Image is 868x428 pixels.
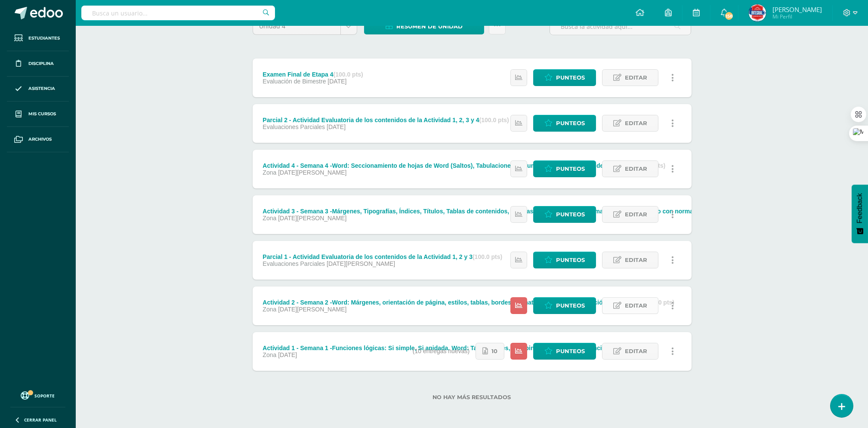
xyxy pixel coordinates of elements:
span: Editar [625,298,647,314]
span: [DATE][PERSON_NAME] [278,306,346,313]
span: Punteos [556,115,585,131]
span: Editar [625,343,647,359]
span: [DATE][PERSON_NAME] [278,215,346,222]
span: Feedback [856,193,864,223]
span: Asistencia [28,85,55,92]
span: Zona [263,306,276,313]
input: Busca la actividad aquí... [550,18,691,35]
span: 10 [491,343,497,359]
a: Punteos [533,343,596,360]
span: [DATE] [327,78,346,85]
a: Punteos [533,252,596,268]
span: Zona [263,169,276,176]
span: Editar [625,161,647,177]
a: Punteos [533,115,596,132]
a: Punteos [533,297,596,314]
span: Archivos [28,136,52,143]
span: Disciplina [28,60,54,67]
span: 158 [724,11,734,21]
img: 5b05793df8038e2f74dd67e63a03d3f6.png [749,4,766,22]
div: Actividad 3 - Semana 3 -Márgenes, Tipografías, Índices, Títulos, Tablas de contenidos, Normas APA... [263,208,742,215]
span: Editar [625,115,647,131]
span: Punteos [556,206,585,222]
span: [DATE][PERSON_NAME] [327,260,395,267]
a: Archivos [7,127,69,152]
span: Punteos [556,161,585,177]
span: Punteos [556,252,585,268]
div: Actividad 1 - Semana 1 -Funciones lógicas: Si simple, Si anidada. Word: Tabulaciones, Combinación... [263,345,636,351]
span: Evaluaciones Parciales [263,123,325,130]
span: [DATE] [278,351,297,358]
label: No hay más resultados [253,394,692,400]
span: Estudiantes [28,35,60,42]
strong: (100.0 pts) [479,117,509,123]
div: Actividad 2 - Semana 2 -Word: Márgenes, orientación de página, estilos, tablas, bordes, formato, ... [263,299,674,306]
span: Evaluaciones Parciales [263,260,325,267]
a: Punteos [533,206,596,223]
a: Punteos [533,160,596,177]
a: Punteos [533,69,596,86]
a: Soporte [10,389,65,401]
span: Punteos [556,70,585,86]
div: Examen Final de Etapa 4 [263,71,363,78]
span: Punteos [556,343,585,359]
strong: (100.0 pts) [473,253,502,260]
span: Evaluación de Bimestre [263,78,326,85]
span: Editar [625,252,647,268]
button: Feedback - Mostrar encuesta [852,185,868,243]
span: Editar [625,206,647,222]
input: Busca un usuario... [81,6,275,20]
a: Mis cursos [7,102,69,127]
div: Parcial 1 - Actividad Evaluatoria de los contenidos de la Actividad 1, 2 y 3 [263,253,502,260]
a: Unidad 4 [253,18,357,34]
span: Zona [263,351,276,358]
span: Resumen de unidad [396,18,463,34]
span: Cerrar panel [24,417,57,423]
span: [DATE][PERSON_NAME] [278,169,346,176]
span: Zona [263,215,276,222]
div: Parcial 2 - Actividad Evaluatoria de los contenidos de la Actividad 1, 2, 3 y 4 [263,117,509,123]
a: Disciplina [7,51,69,77]
a: Resumen de unidad [364,18,484,34]
a: Asistencia [7,77,69,102]
a: 10 [476,343,504,360]
span: Soporte [35,393,55,399]
span: [DATE] [327,123,346,130]
div: Actividad 4 - Semana 4 -Word: Seccionamiento de hojas de Word (Saltos), Tabulaciones, Columnas, í... [263,162,665,169]
a: Estudiantes [7,26,69,51]
span: Punteos [556,298,585,314]
strong: (100.0 pts) [334,71,363,78]
span: Unidad 4 [259,18,334,34]
span: Editar [625,70,647,86]
span: Mi Perfil [772,13,822,20]
span: Mis cursos [28,111,56,117]
span: [PERSON_NAME] [772,5,822,14]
